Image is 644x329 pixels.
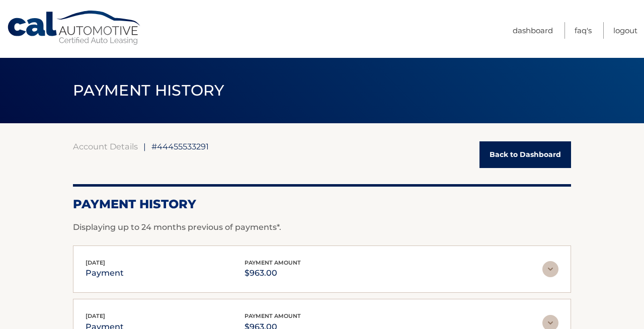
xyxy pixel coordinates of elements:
[86,266,124,280] p: payment
[151,141,209,151] span: #44455533291
[479,141,571,168] a: Back to Dashboard
[245,259,301,266] span: payment amount
[575,22,592,39] a: FAQ's
[613,22,637,39] a: Logout
[73,197,571,212] h2: Payment History
[86,259,105,266] span: [DATE]
[73,141,138,151] a: Account Details
[143,141,146,151] span: |
[245,312,301,319] span: payment amount
[86,312,105,319] span: [DATE]
[7,10,142,46] a: Cal Automotive
[513,22,553,39] a: Dashboard
[73,221,571,233] p: Displaying up to 24 months previous of payments*.
[73,81,224,100] span: PAYMENT HISTORY
[542,261,558,277] img: accordion-rest.svg
[245,266,301,280] p: $963.00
